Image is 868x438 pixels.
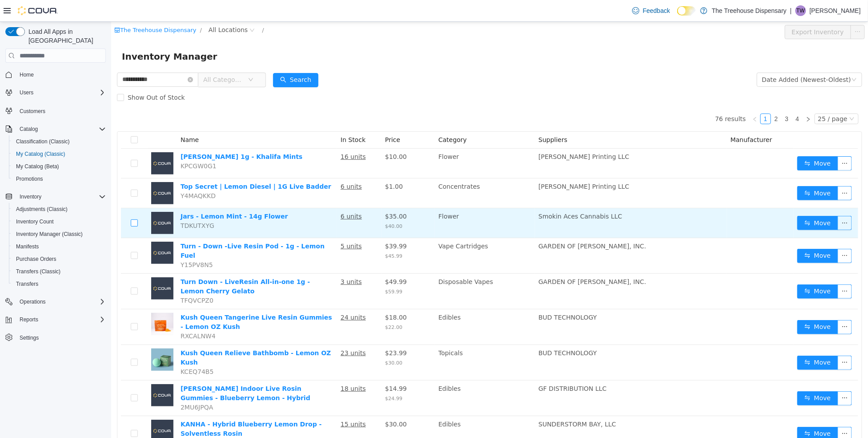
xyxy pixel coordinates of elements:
[274,191,296,198] span: $35.00
[16,87,106,98] span: Users
[677,6,696,16] input: Dark Mode
[12,136,73,147] a: Classification (Classic)
[229,191,251,198] u: 6 units
[9,265,109,278] button: Transfers (Classic)
[427,256,535,264] span: GARDEN OF [PERSON_NAME], INC.
[2,191,109,203] button: Inventory
[12,161,106,172] span: My Catalog (Beta)
[229,131,255,138] u: 16 units
[25,27,106,45] span: Load All Apps in [GEOGRAPHIC_DATA]
[427,221,535,228] span: GARDEN OF [PERSON_NAME], INC.
[16,268,60,275] span: Transfers (Classic)
[324,127,424,157] td: Flower
[16,243,39,250] span: Manifests
[16,175,43,182] span: Promotions
[16,69,37,80] a: Home
[727,134,741,149] button: icon: ellipsis
[3,5,85,12] a: icon: shopThe Treehouse Dispensary
[9,228,109,240] button: Inventory Manager (Classic)
[727,298,741,312] button: icon: ellipsis
[12,174,106,184] span: Promotions
[274,363,296,370] span: $14.99
[660,92,670,102] a: 2
[16,105,106,116] span: Customers
[20,126,38,133] span: Catalog
[686,194,727,208] button: icon: swapMove
[671,92,681,102] li: 3
[16,218,54,225] span: Inventory Count
[16,163,59,170] span: My Catalog (Beta)
[9,278,109,290] button: Transfers
[18,6,58,15] img: Cova
[20,316,38,323] span: Reports
[274,221,296,228] span: $39.99
[16,87,37,98] button: Users
[16,69,106,80] span: Home
[274,161,292,168] span: $1.00
[69,200,103,207] span: TDKUTXYG
[604,92,635,102] li: 76 results
[89,5,91,12] span: /
[641,95,647,100] i: icon: left
[324,323,424,359] td: Topicals
[9,215,109,228] button: Inventory Count
[274,202,291,207] span: $40.00
[274,114,289,122] span: Price
[12,149,69,159] a: My Catalog (Classic)
[682,92,691,102] a: 4
[686,227,727,241] button: icon: swapMove
[69,328,220,344] a: Kush Queen Relieve Bathbomb - Lemon OZ Kush
[16,191,45,202] button: Inventory
[69,161,220,168] a: Top Secret | Lemon Diesel | 1G Live Badder
[12,266,64,277] a: Transfers (Classic)
[324,359,424,394] td: Edibles
[619,114,661,122] span: Manufacturer
[686,134,727,149] button: icon: swapMove
[40,362,62,385] img: Gramlin Indoor Live Rosin Gummies - Blueberry Lemon - Hybrid placeholder
[686,369,727,384] button: icon: swapMove
[12,161,63,172] a: My Catalog (Beta)
[69,221,213,237] a: Turn - Down -Live Resin Pod - 1g - Lemon Fuel
[16,296,106,307] span: Operations
[727,405,741,419] button: icon: ellipsis
[5,65,106,367] nav: Complex example
[69,399,211,415] a: KANHA - Hybrid Blueberry Lemon Drop -Solventless Rosin
[327,114,356,122] span: Category
[727,334,741,348] button: icon: ellipsis
[20,298,46,305] span: Operations
[274,131,296,138] span: $10.00
[686,334,727,348] button: icon: swapMove
[69,131,191,138] a: [PERSON_NAME] 1g - Khalifa Mints
[69,170,104,178] span: Y4MAQKKD
[16,296,49,307] button: Operations
[9,148,109,160] button: My Catalog (Classic)
[9,203,109,215] button: Adjustments (Classic)
[40,160,62,182] img: Top Secret | Lemon Diesel | 1G Live Badder placeholder
[11,28,112,42] span: Inventory Manager
[40,220,62,242] img: Turn - Down -Live Resin Pod - 1g - Lemon Fuel placeholder
[629,2,674,20] a: Feedback
[20,334,39,341] span: Settings
[69,275,102,282] span: TFQVCPZ0
[2,68,109,81] button: Home
[229,363,255,370] u: 18 units
[12,229,86,239] a: Inventory Manager (Classic)
[12,216,106,227] span: Inventory Count
[686,164,727,178] button: icon: swapMove
[69,346,102,353] span: KCEQ74B5
[651,51,740,65] div: Date Added (Newest-Oldest)
[727,164,741,178] button: icon: ellipsis
[20,89,33,96] span: Users
[40,190,62,212] img: Jars - Lemon Mint - 14g Flower placeholder
[229,399,255,406] u: 15 units
[660,92,671,102] li: 2
[229,161,251,168] u: 6 units
[229,292,255,299] u: 24 units
[69,382,102,389] span: 2MU6JPQA
[324,394,424,430] td: Edibles
[40,398,62,420] img: KANHA - Hybrid Blueberry Lemon Drop -Solventless Rosin placeholder
[162,51,207,65] button: icon: searchSearch
[740,55,746,61] i: icon: down
[16,191,106,202] span: Inventory
[69,141,105,148] span: KPCGW0G1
